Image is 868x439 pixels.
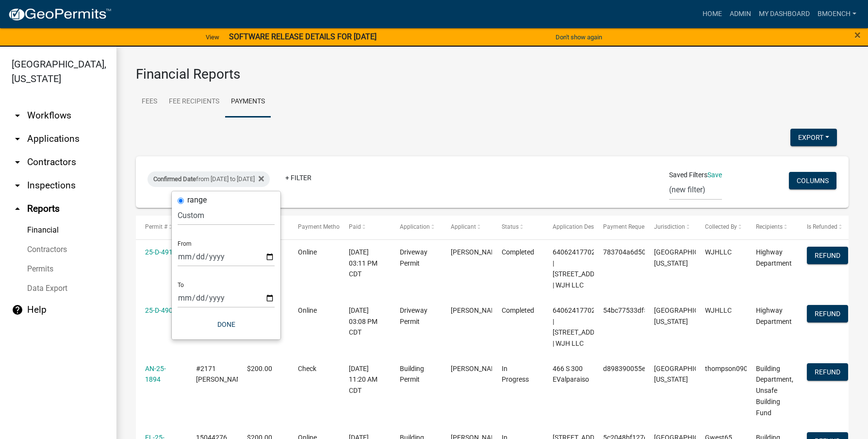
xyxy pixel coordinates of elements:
[289,216,340,239] datatable-header-cell: Payment Method
[502,365,529,384] span: In Progress
[726,5,755,23] a: Admin
[654,365,721,384] span: Porter County, Indiana
[298,365,316,372] span: Check
[136,86,163,118] a: Fees
[502,223,519,230] span: Status
[552,29,606,45] button: Don't show again
[654,306,721,325] span: Porter County, Indiana
[136,216,187,239] datatable-header-cell: Permit #
[349,305,381,338] div: [DATE] 03:08 PM CDT
[451,365,503,372] span: Tracy Thompson
[12,156,23,168] i: arrow_drop_down
[603,248,726,256] span: 783704a6d5064126895c14ead4a49455
[12,180,23,191] i: arrow_drop_down
[756,223,783,230] span: Recipients
[442,216,492,239] datatable-header-cell: Applicant
[807,305,848,322] button: Refund
[178,316,275,333] button: Done
[814,5,860,23] a: bmoench
[543,216,594,239] datatable-header-cell: Application Description
[807,223,837,230] span: Is Refunded
[756,306,792,325] span: Highway Department
[705,223,737,230] span: Collected By
[298,248,317,256] span: Online
[807,369,848,376] wm-modal-confirm: Refund Payment
[12,133,23,145] i: arrow_drop_down
[807,252,848,260] wm-modal-confirm: Refund Payment
[807,363,848,381] button: Refund
[225,86,271,118] a: Payments
[553,248,622,289] span: 640624177026000006 | 57 Elderberry Ln | WJH LLC
[12,203,23,215] i: arrow_drop_up
[756,248,792,267] span: Highway Department
[145,365,166,384] a: AN-25-1894
[451,223,476,230] span: Applicant
[12,110,23,121] i: arrow_drop_down
[400,365,424,384] span: Building Permit
[645,216,696,239] datatable-header-cell: Jurisdiction
[553,223,614,230] span: Application Description
[136,66,849,83] h3: Financial Reports
[798,216,849,239] datatable-header-cell: Is Refunded
[789,172,836,189] button: Columns
[699,5,726,23] a: Home
[696,216,747,239] datatable-header-cell: Collected By
[400,306,427,325] span: Driveway Permit
[187,196,207,204] label: range
[705,306,732,314] span: WJHLLC
[145,248,173,256] a: 25-D-491
[807,247,848,264] button: Refund
[502,248,534,256] span: Completed
[247,365,272,372] span: $200.00
[145,306,173,314] a: 25-D-490
[153,175,196,183] span: Confirmed Date
[756,365,793,417] span: Building Department, Unsafe Building Fund
[654,223,685,230] span: Jurisdiction
[278,169,319,186] a: + Filter
[594,216,645,239] datatable-header-cell: Payment Request ID
[391,216,442,239] datatable-header-cell: Application
[12,304,23,316] i: help
[553,306,622,347] span: 640624177025000006 | 59 Elderberry Ln | WJH LLC
[451,306,503,314] span: JENNIFER JONES
[854,29,861,41] button: Close
[298,223,343,230] span: Payment Method
[553,365,589,384] span: 466 S 300 EValparaiso
[669,170,707,180] span: Saved Filters
[755,5,814,23] a: My Dashboard
[229,32,377,41] strong: SOFTWARE RELEASE DETAILS FOR [DATE]
[340,216,391,239] datatable-header-cell: Paid
[790,129,837,146] button: Export
[603,223,656,230] span: Payment Request ID
[202,29,223,45] a: View
[707,171,722,179] a: Save
[400,248,427,267] span: Driveway Permit
[502,306,534,314] span: Completed
[705,365,752,372] span: thompson0901
[163,86,225,118] a: Fee Recipients
[747,216,798,239] datatable-header-cell: Recipients
[451,248,503,256] span: JENNIFER JONES
[349,363,381,396] div: [DATE] 11:20 AM CDT
[196,365,248,384] span: #2171 Jeffery Balon
[349,223,361,230] span: Paid
[854,28,861,42] span: ×
[603,365,724,372] span: d898390055e542f5814468593aaf3090
[147,171,270,187] div: from [DATE] to [DATE]
[705,248,732,256] span: WJHLLC
[603,306,724,314] span: 54bc77533df54168975e299e060223a9
[807,310,848,318] wm-modal-confirm: Refund Payment
[400,223,430,230] span: Application
[145,223,167,230] span: Permit #
[654,248,721,267] span: Porter County, Indiana
[492,216,543,239] datatable-header-cell: Status
[349,247,381,280] div: [DATE] 03:11 PM CDT
[298,306,317,314] span: Online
